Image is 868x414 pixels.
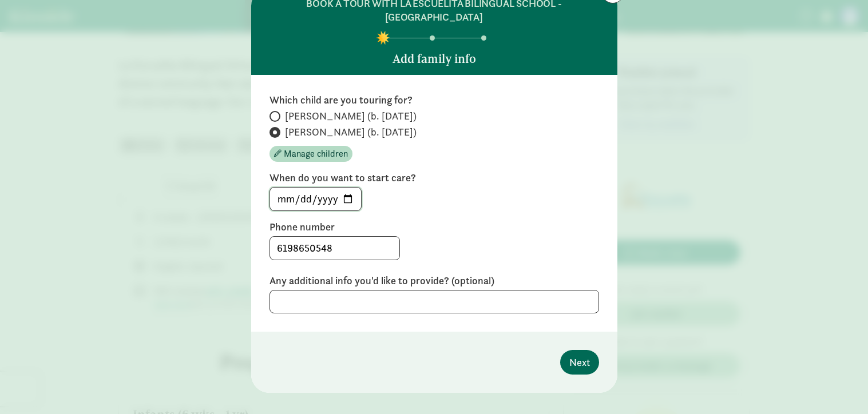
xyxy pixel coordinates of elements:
button: Manage children [269,146,352,162]
label: Which child are you touring for? [269,93,599,107]
span: [PERSON_NAME] (b. [DATE]) [285,109,417,123]
span: [PERSON_NAME] (b. [DATE]) [285,125,417,139]
input: 5555555555 [270,237,399,260]
span: Manage children [284,147,348,161]
button: Next [560,350,599,375]
label: When do you want to start care? [269,171,599,185]
span: Next [569,355,590,370]
h5: Add family info [393,52,476,66]
label: Any additional info you'd like to provide? (optional) [269,274,599,288]
label: Phone number [269,220,599,234]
